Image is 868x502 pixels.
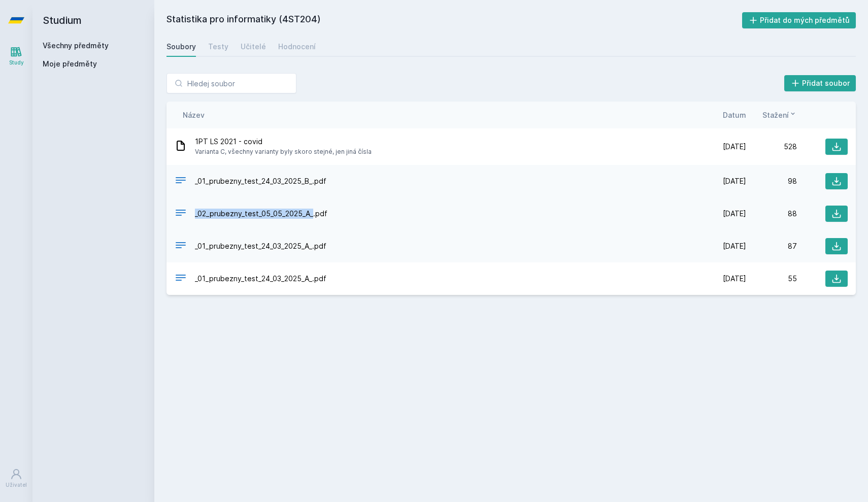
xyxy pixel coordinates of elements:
div: 88 [746,209,797,219]
span: _01_prubezny_test_24_03_2025_B_.pdf [195,176,326,186]
a: Study [2,41,30,72]
div: 528 [746,142,797,152]
a: Hodnocení [278,37,316,57]
span: [DATE] [723,176,746,186]
div: Hodnocení [278,42,316,52]
div: PDF [175,239,187,254]
span: [DATE] [723,142,746,152]
a: Soubory [166,37,196,57]
div: Testy [208,42,228,52]
button: Přidat do mých předmětů [742,12,856,28]
span: _02_prubezny_test_05_05_2025_A_.pdf [195,209,327,219]
span: [DATE] [723,209,746,219]
span: _01_prubezny_test_24_03_2025_A_.pdf [195,274,326,284]
div: 98 [746,176,797,186]
div: Učitelé [241,42,266,52]
div: PDF [175,207,187,221]
div: 55 [746,274,797,284]
h2: Statistika pro informatiky (4ST204) [166,12,742,28]
button: Stažení [762,110,797,120]
input: Hledej soubor [166,73,296,93]
span: [DATE] [723,241,746,251]
div: Study [9,59,24,66]
a: Učitelé [241,37,266,57]
button: Datum [723,110,746,120]
div: Uživatel [6,481,27,489]
span: Varianta C, všechny varianty byly skoro stejné, jen jiná čísla [195,147,372,157]
div: PDF [175,174,187,189]
a: Uživatel [2,463,30,494]
button: Název [183,110,205,120]
button: Přidat soubor [784,75,856,91]
span: [DATE] [723,274,746,284]
span: _01_prubezny_test_24_03_2025_A_.pdf [195,241,326,251]
div: Soubory [166,42,196,52]
span: Stažení [762,110,789,120]
div: 87 [746,241,797,251]
span: 1PT LS 2021 - covid [195,137,372,147]
a: Testy [208,37,228,57]
a: Všechny předměty [43,41,109,50]
div: PDF [175,272,187,286]
span: Moje předměty [43,59,97,69]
